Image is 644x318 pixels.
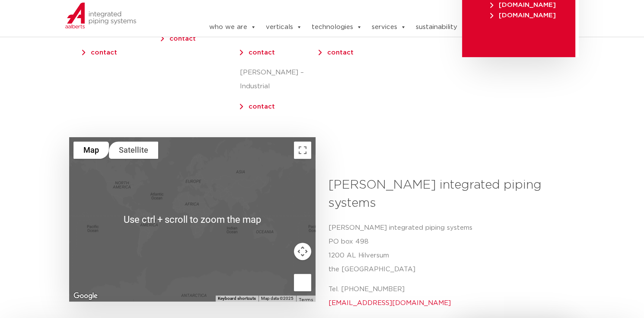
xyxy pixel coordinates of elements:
[109,141,158,159] button: Show satellite imagery
[328,221,568,276] p: [PERSON_NAME] integrated piping systems PO box 498 1200 AL Hilversum the [GEOGRAPHIC_DATA]
[91,49,117,56] a: contact
[71,290,100,302] img: Google
[328,176,568,212] h3: [PERSON_NAME] integrated piping systems
[372,19,406,36] a: services
[249,103,275,110] a: contact
[71,290,100,302] a: Open this area in Google Maps (opens a new window)
[218,296,256,302] button: Keyboard shortcuts
[182,5,575,19] nav: Menu
[266,19,302,36] a: verticals
[169,35,196,42] a: contact
[249,49,275,56] a: contact
[327,49,354,56] a: contact
[299,298,313,302] a: Terms (opens in new tab)
[73,141,109,159] button: Show street map
[490,2,556,8] span: [DOMAIN_NAME]
[328,283,568,310] p: Tel. [PHONE_NUMBER]
[488,2,558,8] a: [DOMAIN_NAME]
[416,19,466,36] a: sustainability
[490,12,556,19] span: [DOMAIN_NAME]
[240,66,319,93] p: [PERSON_NAME] – Industrial
[261,296,293,301] span: Map data ©2025
[328,300,451,306] a: [EMAIL_ADDRESS][DOMAIN_NAME]
[294,243,311,260] button: Map camera controls
[294,274,311,291] button: Drag Pegman onto the map to open Street View
[312,19,362,36] a: technologies
[294,141,311,159] button: Toggle fullscreen view
[209,19,256,36] a: who we are
[488,12,558,19] a: [DOMAIN_NAME]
